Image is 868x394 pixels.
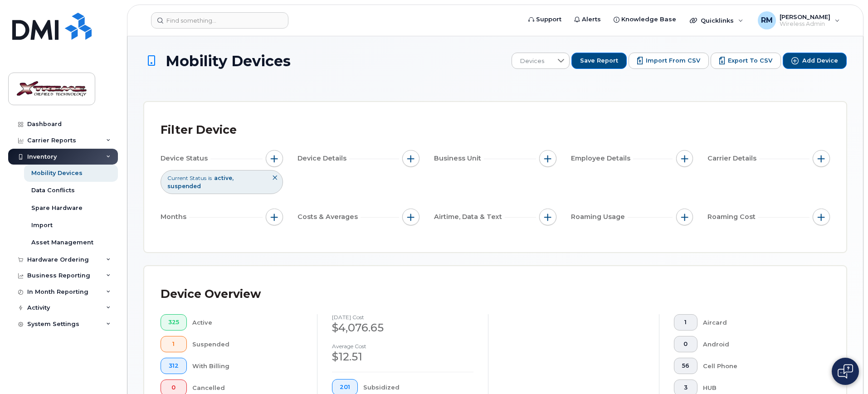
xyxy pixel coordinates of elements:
[332,349,473,365] div: $12.51
[192,336,303,352] div: Suspended
[711,53,781,69] button: Export to CSV
[838,364,853,379] img: Open chat
[703,358,816,374] div: Cell Phone
[512,53,552,69] span: Devices
[682,340,690,348] span: 0
[167,174,206,182] span: Current Status
[703,314,816,331] div: Aircard
[646,57,700,65] span: Import from CSV
[208,174,212,182] span: is
[214,175,234,181] span: active
[161,282,261,306] div: Device Overview
[707,154,759,163] span: Carrier Details
[682,362,690,370] span: 56
[571,212,628,222] span: Roaming Usage
[192,314,303,331] div: Active
[332,343,473,349] h4: Average cost
[682,319,690,326] span: 1
[571,53,627,69] button: Save Report
[168,362,179,370] span: 312
[161,336,187,352] button: 1
[434,212,505,222] span: Airtime, Data & Text
[168,319,179,326] span: 325
[571,154,633,163] span: Employee Details
[161,118,237,142] div: Filter Device
[161,358,187,374] button: 312
[340,384,350,391] span: 201
[674,336,697,352] button: 0
[166,53,291,69] span: Mobility Devices
[674,358,697,374] button: 56
[332,320,473,336] div: $4,076.65
[297,154,349,163] span: Device Details
[703,336,816,352] div: Android
[434,154,484,163] span: Business Unit
[161,212,189,222] span: Months
[297,212,361,222] span: Costs & Averages
[580,57,618,65] span: Save Report
[682,384,690,391] span: 3
[168,340,179,348] span: 1
[192,358,303,374] div: With Billing
[728,57,772,65] span: Export to CSV
[332,314,473,320] h4: [DATE] cost
[707,212,758,222] span: Roaming Cost
[168,384,179,391] span: 0
[802,57,838,65] span: Add Device
[783,53,847,69] button: Add Device
[161,314,187,331] button: 325
[674,314,697,331] button: 1
[629,53,709,69] button: Import from CSV
[167,183,201,190] span: suspended
[161,154,210,163] span: Device Status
